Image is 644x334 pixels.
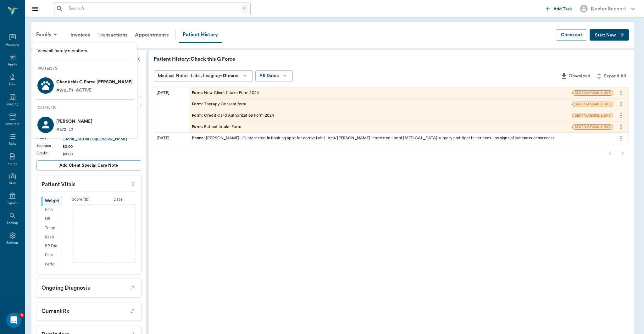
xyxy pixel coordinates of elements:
span: 6 [19,313,24,318]
p: Clients [37,105,137,111]
a: [PERSON_NAME]#272_C1 [32,114,137,136]
span: View all family members [37,48,132,54]
p: [PERSON_NAME] [56,116,92,126]
p: #272_P1 - ACTIVE [56,87,92,94]
a: View all family members [32,45,137,57]
a: Check this G Force [PERSON_NAME]#272_P1 - ACTIVE [32,75,137,96]
iframe: Intercom live chat [6,313,21,328]
p: Check this G Force [PERSON_NAME] [56,77,132,87]
p: Patients [37,65,137,72]
p: #272_C1 [56,126,92,133]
